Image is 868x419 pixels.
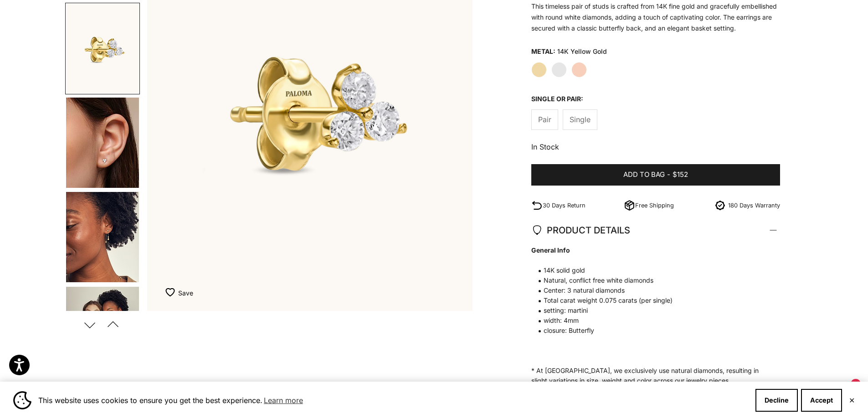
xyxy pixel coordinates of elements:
[531,45,555,58] legend: Metal:
[801,389,842,412] button: Accept
[531,245,771,255] strong: General Info
[570,114,591,125] span: Single
[543,201,586,210] p: 30 Days Return
[728,201,780,210] p: 180 Days Warranty
[849,398,855,403] button: Close
[531,275,771,285] span: Natural, conflict free white diamonds
[531,222,630,238] span: PRODUCT DETAILS
[635,201,674,210] p: Free Shipping
[531,92,583,106] legend: Single or Pair:
[65,97,140,189] button: Go to item 4
[531,326,771,336] span: closure: Butterfly
[531,213,781,247] summary: PRODUCT DETAILS
[755,389,798,412] button: Decline
[38,393,748,407] span: This website uses cookies to ensure you get the best experience.
[531,295,771,305] span: Total carat weight 0.075 carats (per single)
[65,191,140,283] button: Go to item 8
[66,4,139,93] img: #YellowGold
[262,393,304,407] a: Learn more
[531,141,781,153] p: In Stock
[531,245,771,386] p: * At [GEOGRAPHIC_DATA], we exclusively use natural diamonds, resulting in slight variations in si...
[165,284,193,302] button: Add to Wishlist
[65,3,140,94] button: Go to item 2
[531,1,781,34] p: This timeless pair of studs is crafted from 14K fine gold and gracefully embellished with round w...
[531,285,771,295] span: Center: 3 natural diamonds
[66,98,139,188] img: #YellowGold #WhiteGold #RoseGold
[531,265,771,275] span: 14K solid gold
[557,45,607,58] variant-option-value: 14K Yellow Gold
[66,287,139,377] img: #YellowGold #RoseGold #WhiteGold
[623,169,665,181] span: Add to bag
[673,169,688,181] span: $152
[531,305,771,316] span: setting: martini
[66,192,139,282] img: #YellowGold #RoseGold #WhiteGold
[165,288,178,297] img: wishlist
[531,164,781,186] button: Add to bag-$152
[538,114,551,125] span: Pair
[531,316,771,326] span: width: 4mm
[65,286,140,378] button: Go to item 9
[13,391,31,409] img: Cookie banner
